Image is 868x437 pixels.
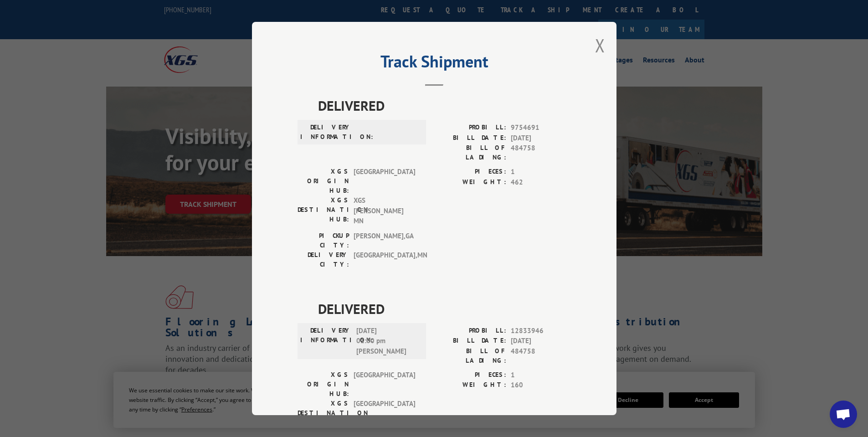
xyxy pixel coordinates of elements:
[298,250,349,269] label: DELIVERY CITY:
[434,143,506,162] label: BILL OF LADING:
[511,123,571,133] span: 9754691
[830,401,857,428] div: Open chat
[298,231,349,250] label: PICKUP CITY:
[354,195,415,226] span: XGS [PERSON_NAME] MN
[318,95,571,116] span: DELIVERED
[298,55,571,72] h2: Track Shipment
[434,123,506,133] label: PROBILL:
[354,167,415,195] span: [GEOGRAPHIC_DATA]
[434,336,506,346] label: BILL DATE:
[298,167,349,195] label: XGS ORIGIN HUB:
[511,346,571,365] span: 484758
[318,298,571,319] span: DELIVERED
[298,195,349,226] label: XGS DESTINATION HUB:
[434,133,506,144] label: BILL DATE:
[354,399,415,427] span: [GEOGRAPHIC_DATA]
[434,326,506,336] label: PROBILL:
[511,143,571,162] span: 484758
[300,326,352,357] label: DELIVERY INFORMATION:
[300,123,352,142] label: DELIVERY INFORMATION:
[434,380,506,391] label: WEIGHT:
[434,177,506,188] label: WEIGHT:
[511,133,571,144] span: [DATE]
[511,167,571,177] span: 1
[595,33,605,57] button: Close modal
[354,370,415,399] span: [GEOGRAPHIC_DATA]
[434,346,506,365] label: BILL OF LADING:
[434,370,506,380] label: PIECES:
[354,250,415,269] span: [GEOGRAPHIC_DATA] , MN
[511,177,571,188] span: 462
[434,167,506,177] label: PIECES:
[298,399,349,427] label: XGS DESTINATION HUB:
[511,370,571,380] span: 1
[511,380,571,391] span: 160
[511,336,571,346] span: [DATE]
[356,326,418,357] span: [DATE] 01:00 pm [PERSON_NAME]
[511,326,571,336] span: 12833946
[298,370,349,399] label: XGS ORIGIN HUB:
[354,231,415,250] span: [PERSON_NAME] , GA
